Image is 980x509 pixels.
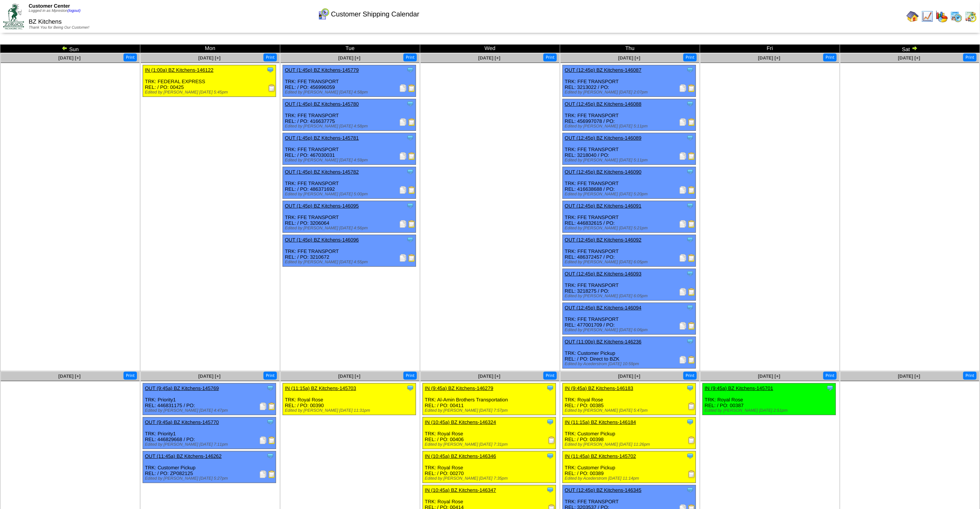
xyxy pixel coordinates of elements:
span: [DATE] [+] [338,374,361,379]
button: Print [403,53,417,61]
img: Tooltip [686,384,694,392]
img: Receiving Document [688,470,696,478]
img: Tooltip [406,168,414,176]
img: Bill of Lading [408,254,416,262]
img: Bill of Lading [408,152,416,160]
button: Print [963,53,977,61]
img: Tooltip [406,202,414,209]
span: [DATE] [+] [59,374,81,379]
div: Edited by [PERSON_NAME] [DATE] 5:21pm [565,226,696,230]
div: Edited by Acederstrom [DATE] 11:14pm [565,476,696,481]
a: OUT (12:45p) BZ Kitchens-146094 [565,305,642,311]
img: Bill of Lading [688,220,696,228]
img: home.gif [907,10,919,23]
a: [DATE] [+] [898,374,920,379]
a: IN (9:45a) BZ Kitchens-146279 [425,385,493,391]
a: OUT (11:00p) BZ Kitchens-146236 [565,339,642,345]
img: Packing Slip [399,152,407,160]
img: Tooltip [686,486,694,494]
div: TRK: Customer Pickup REL: / PO: Direct to BZK [563,337,696,369]
img: ZoRoCo_Logo(Green%26Foil)%20jpg.webp [3,3,24,29]
a: OUT (1:45p) BZ Kitchens-145782 [285,169,359,175]
a: OUT (1:45p) BZ Kitchens-146096 [285,237,359,243]
button: Print [124,372,137,380]
div: Edited by [PERSON_NAME] [DATE] 4:58pm [285,124,416,129]
div: Edited by [PERSON_NAME] [DATE] 5:47pm [565,408,696,413]
img: Tooltip [686,270,694,277]
div: TRK: Al-Amin Brothers Transportation REL: / PO: 00411 [423,383,556,415]
img: Packing Slip [679,84,687,92]
div: TRK: FFE TRANSPORT REL: 486372457 / PO: [563,235,696,267]
div: Edited by [PERSON_NAME] [DATE] 4:55pm [285,260,416,264]
td: Sun [0,45,140,53]
span: [DATE] [+] [59,55,81,61]
button: Print [823,53,837,61]
div: TRK: Royal Rose REL: / PO: 00385 [563,383,696,415]
img: Packing Slip [679,288,687,296]
img: Bill of Lading [688,118,696,126]
div: Edited by [PERSON_NAME] [DATE] 6:05pm [565,294,696,298]
img: calendarprod.gif [950,10,962,23]
div: TRK: FFE TRANSPORT REL: / PO: 416637775 [283,99,416,131]
div: TRK: Royal Rose REL: / PO: 00390 [283,383,416,415]
a: [DATE] [+] [478,374,501,379]
div: Edited by [PERSON_NAME] [DATE] 11:26pm [565,442,696,447]
a: [DATE] [+] [618,55,640,61]
img: Bill of Lading [688,84,696,92]
button: Print [263,372,277,380]
a: OUT (9:45a) BZ Kitchens-145769 [145,385,219,391]
img: Tooltip [826,384,834,392]
a: [DATE] [+] [478,55,501,61]
img: Packing Slip [399,186,407,194]
div: TRK: FFE TRANSPORT REL: 446832615 / PO: [563,201,696,233]
div: Edited by [PERSON_NAME] [DATE] 5:20pm [565,192,696,197]
a: [DATE] [+] [758,55,780,61]
img: Tooltip [686,202,694,209]
img: line_graph.gif [921,10,933,23]
div: Edited by [PERSON_NAME] [DATE] 5:11pm [565,158,696,163]
div: TRK: Priority1 REL: 446831175 / PO: [143,383,276,415]
img: Bill of Lading [408,220,416,228]
div: TRK: Customer Pickup REL: / PO: ZP082125 [143,451,276,483]
div: Edited by [PERSON_NAME] [DATE] 5:45pm [145,90,276,95]
img: Tooltip [686,134,694,142]
a: IN (10:45a) BZ Kitchens-146346 [425,453,496,459]
a: [DATE] [+] [618,374,640,379]
img: graph.gif [936,10,948,23]
div: Edited by [PERSON_NAME] [DATE] 7:57pm [425,408,556,413]
a: OUT (1:45p) BZ Kitchens-145780 [285,101,359,107]
span: BZ Kitchens [29,19,62,25]
span: Customer Shipping Calendar [331,10,419,18]
img: Packing Slip [679,152,687,160]
div: TRK: FFE TRANSPORT REL: / PO: 456996059 [283,65,416,97]
div: Edited by [PERSON_NAME] [DATE] 7:35pm [425,476,556,481]
img: Bill of Lading [688,254,696,262]
img: Tooltip [686,338,694,345]
img: Packing Slip [679,220,687,228]
div: Edited by Acederstrom [DATE] 10:59pm [565,362,696,366]
img: Tooltip [406,384,414,392]
a: IN (9:45a) BZ Kitchens-145701 [705,385,773,391]
img: Bill of Lading [688,288,696,296]
img: Tooltip [267,384,274,392]
a: IN (11:45a) BZ Kitchens-145702 [565,453,636,459]
img: arrowleft.gif [62,45,68,51]
img: Packing Slip [259,437,267,444]
div: TRK: FFE TRANSPORT REL: 3218275 / PO: [563,269,696,301]
div: TRK: Customer Pickup REL: / PO: 00398 [563,417,696,449]
img: Tooltip [686,236,694,243]
td: Tue [280,45,420,53]
img: Receiving Document [548,437,556,444]
button: Print [124,53,137,61]
a: OUT (11:45a) BZ Kitchens-146262 [145,453,222,459]
div: TRK: Royal Rose REL: / PO: 00387 [703,383,836,415]
a: [DATE] [+] [338,55,361,61]
a: OUT (12:45p) BZ Kitchens-146090 [565,169,642,175]
div: Edited by [PERSON_NAME] [DATE] 5:00pm [285,192,416,197]
a: [DATE] [+] [198,55,221,61]
img: Tooltip [686,100,694,108]
div: TRK: Priority1 REL: 446829668 / PO: [143,417,276,449]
